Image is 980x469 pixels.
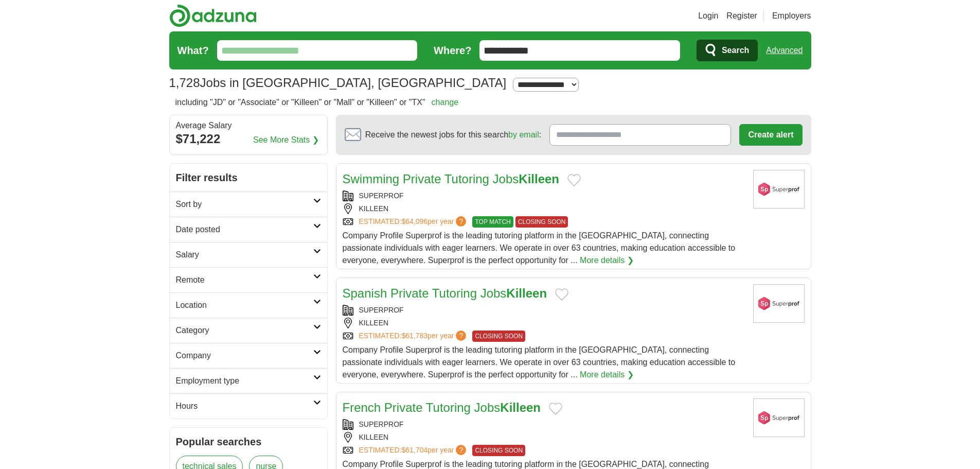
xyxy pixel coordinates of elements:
img: Adzuna logo [169,4,257,27]
img: Superprof logo [753,398,805,437]
h2: Company [176,350,313,362]
a: More details ❯ [580,369,634,381]
a: Company [170,343,327,368]
strong: Killeen [506,286,547,300]
a: Spanish Private Tutoring JobsKilleen [343,286,547,300]
span: ? [456,331,466,341]
span: 1,728 [169,74,200,92]
h2: including "JD" or "Associate" or "Killeen" or "Mall" or "Killeen" or "TX" [175,96,459,109]
img: Superprof logo [753,170,805,209]
a: Employment type [170,368,327,393]
div: KILLEEN [343,432,745,443]
h2: Popular searches [176,434,321,449]
a: Salary [170,242,327,267]
h2: Sort by [176,198,313,211]
a: change [432,98,459,107]
h2: Salary [176,249,313,261]
a: Swimming Private Tutoring JobsKilleen [343,172,560,186]
div: KILLEEN [343,203,745,214]
span: Receive the newest jobs for this search : [365,129,541,141]
h2: Date posted [176,223,313,236]
span: $61,704 [401,446,427,454]
span: ? [456,216,466,227]
a: Login [698,10,718,22]
span: $61,783 [401,332,427,340]
img: Superprof logo [753,284,805,323]
span: Company Profile Superprof is the leading tutoring platform in the [GEOGRAPHIC_DATA], connecting p... [343,231,736,265]
span: ? [456,445,466,455]
h2: Remote [176,274,313,286]
a: ESTIMATED:$61,783per year? [359,331,469,342]
h2: Filter results [170,164,327,192]
button: Add to favorite jobs [549,403,562,415]
h2: Hours [176,400,313,412]
h2: Location [176,299,313,311]
a: Register [726,10,757,22]
a: Remote [170,267,327,292]
span: CLOSING SOON [472,331,525,342]
a: SUPERPROF [359,420,404,428]
a: Category [170,318,327,343]
span: CLOSING SOON [515,216,568,228]
a: More details ❯ [580,254,634,267]
div: KILLEEN [343,318,745,328]
a: Advanced [766,40,803,61]
h2: Employment type [176,375,313,387]
a: See More Stats ❯ [253,134,319,146]
button: Add to favorite jobs [555,288,568,301]
div: Average Salary [176,121,321,130]
label: What? [177,43,209,58]
a: Hours [170,393,327,419]
a: SUPERPROF [359,192,404,200]
h2: Category [176,324,313,337]
strong: Killeen [519,172,559,186]
h1: Jobs in [GEOGRAPHIC_DATA], [GEOGRAPHIC_DATA] [169,76,507,90]
span: CLOSING SOON [472,445,525,456]
button: Add to favorite jobs [567,174,581,186]
a: Date posted [170,217,327,242]
a: ESTIMATED:$64,096per year? [359,216,469,228]
a: Employers [772,10,811,22]
span: $64,096 [401,217,427,225]
a: Sort by [170,192,327,217]
button: Create alert [739,124,802,146]
span: Search [722,40,749,61]
a: Location [170,292,327,318]
a: ESTIMATED:$61,704per year? [359,445,469,456]
div: $71,222 [176,130,321,148]
a: French Private Tutoring JobsKilleen [343,401,541,414]
span: Company Profile Superprof is the leading tutoring platform in the [GEOGRAPHIC_DATA], connecting p... [343,345,736,379]
button: Search [697,40,758,61]
label: Where? [434,43,471,58]
span: TOP MATCH [472,216,513,228]
a: by email [508,130,539,139]
strong: Killeen [500,401,541,414]
a: SUPERPROF [359,306,404,314]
